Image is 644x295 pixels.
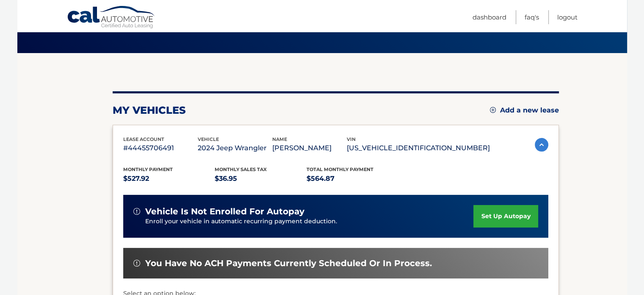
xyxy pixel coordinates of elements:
[557,10,578,24] a: Logout
[67,6,156,30] a: Cal Automotive
[145,217,474,226] p: Enroll your vehicle in automatic recurring payment deduction.
[347,142,490,154] p: [US_VEHICLE_IDENTIFICATION_NUMBER]
[145,258,432,269] span: You have no ACH payments currently scheduled or in process.
[535,138,548,152] img: accordion-active.svg
[123,173,215,185] p: $527.92
[198,142,272,154] p: 2024 Jeep Wrangler
[473,10,506,24] a: Dashboard
[473,205,538,228] a: set up autopay
[490,106,559,115] a: Add a new lease
[123,136,164,142] span: lease account
[272,136,287,142] span: name
[307,166,373,172] span: Total Monthly Payment
[198,136,219,142] span: vehicle
[133,208,140,215] img: alert-white.svg
[347,136,356,142] span: vin
[145,206,304,217] span: vehicle is not enrolled for autopay
[525,10,539,24] a: FAQ's
[490,107,496,113] img: add.svg
[272,142,347,154] p: [PERSON_NAME]
[215,173,307,185] p: $36.95
[113,104,186,117] h2: my vehicles
[307,173,398,185] p: $564.87
[133,260,140,267] img: alert-white.svg
[215,166,267,172] span: Monthly sales Tax
[123,166,173,172] span: Monthly Payment
[123,142,198,154] p: #44455706491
